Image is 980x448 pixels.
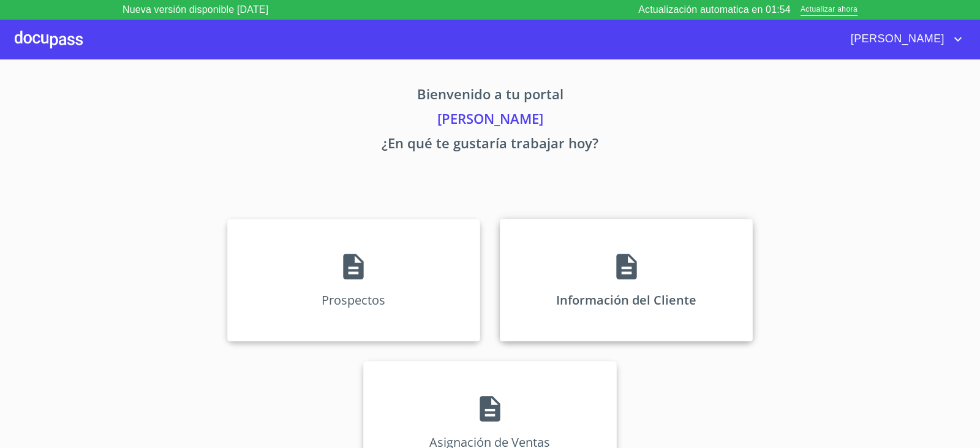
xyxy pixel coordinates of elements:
p: ¿En qué te gustaría trabajar hoy? [113,133,867,158]
button: account of current user [842,29,965,49]
p: Prospectos [322,292,385,308]
span: Actualizar ahora [801,4,858,17]
p: Información del Cliente [556,292,696,308]
p: Nueva versión disponible [DATE] [123,2,268,17]
p: Bienvenido a tu portal [113,84,867,108]
p: Actualización automatica en 01:54 [638,2,791,17]
p: [PERSON_NAME] [113,108,867,133]
span: [PERSON_NAME] [842,29,951,49]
